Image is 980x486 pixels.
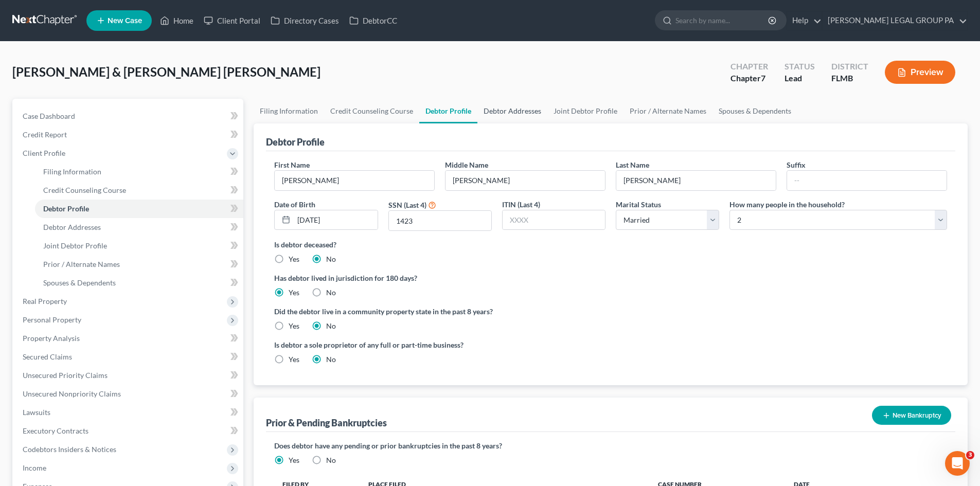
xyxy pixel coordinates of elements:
label: No [326,254,336,264]
span: Debtor Addresses [43,223,101,231]
div: Chapter [730,73,768,84]
label: No [326,287,336,298]
div: Prior & Pending Bankruptcies [266,417,387,429]
span: Debtor Profile [43,204,89,213]
label: ITIN (Last 4) [502,199,540,210]
a: Unsecured Nonpriority Claims [14,385,243,403]
input: -- [616,171,776,190]
input: XXXX [503,210,605,230]
label: Middle Name [445,159,488,170]
label: Date of Birth [274,199,315,210]
a: DebtorCC [344,11,402,30]
a: Spouses & Dependents [35,274,243,292]
label: No [326,455,336,465]
label: Yes [289,321,299,331]
a: Debtor Profile [35,200,243,218]
span: Spouses & Dependents [43,278,116,287]
a: Client Portal [199,11,265,30]
div: District [831,61,868,73]
a: Property Analysis [14,329,243,348]
a: Prior / Alternate Names [623,99,712,123]
div: Chapter [730,61,768,73]
a: Debtor Addresses [477,99,547,123]
span: Executory Contracts [23,426,88,435]
span: [PERSON_NAME] & [PERSON_NAME] [PERSON_NAME] [12,64,320,79]
label: No [326,321,336,331]
a: Help [787,11,822,30]
div: Lead [785,73,815,84]
label: Is debtor deceased? [274,239,947,250]
input: -- [275,171,434,190]
input: M.I [446,171,605,190]
label: How many people in the household? [729,199,845,210]
input: MM/DD/YYYY [294,210,377,230]
span: Filing Information [43,167,101,176]
div: FLMB [831,73,868,84]
a: Secured Claims [14,348,243,366]
label: Suffix [787,159,806,170]
label: Last Name [616,159,649,170]
iframe: Intercom live chat [945,451,970,476]
span: Unsecured Priority Claims [23,371,108,380]
a: [PERSON_NAME] LEGAL GROUP PA [823,11,967,30]
label: Yes [289,354,299,365]
span: 3 [966,451,974,459]
a: Lawsuits [14,403,243,422]
input: -- [787,171,947,190]
a: Spouses & Dependents [712,99,797,123]
label: Yes [289,287,299,298]
label: Has debtor lived in jurisdiction for 180 days? [274,273,947,283]
span: Property Analysis [23,334,80,343]
button: Preview [885,61,955,84]
a: Credit Counseling Course [324,99,419,123]
span: Prior / Alternate Names [43,260,120,268]
label: No [326,354,336,365]
label: First Name [274,159,310,170]
label: Did the debtor live in a community property state in the past 8 years? [274,306,947,317]
span: Personal Property [23,315,81,324]
div: Status [785,61,815,73]
a: Filing Information [35,163,243,181]
span: Real Property [23,297,67,305]
span: New Case [108,17,142,25]
button: New Bankruptcy [872,406,951,425]
label: Yes [289,254,299,264]
input: Search by name... [675,11,770,30]
label: Does debtor have any pending or prior bankruptcies in the past 8 years? [274,440,947,451]
a: Executory Contracts [14,422,243,440]
span: Lawsuits [23,408,50,417]
a: Case Dashboard [14,107,243,125]
a: Joint Debtor Profile [35,237,243,255]
a: Home [155,11,199,30]
span: Client Profile [23,149,65,157]
a: Debtor Profile [419,99,477,123]
a: Credit Counseling Course [35,181,243,200]
label: Yes [289,455,299,465]
span: Credit Report [23,130,67,139]
a: Joint Debtor Profile [547,99,623,123]
span: Unsecured Nonpriority Claims [23,389,121,398]
span: Joint Debtor Profile [43,241,107,250]
a: Unsecured Priority Claims [14,366,243,385]
a: Debtor Addresses [35,218,243,237]
input: XXXX [389,211,491,230]
span: Codebtors Insiders & Notices [23,445,116,454]
span: 7 [761,73,765,83]
span: Credit Counseling Course [43,186,126,194]
label: Is debtor a sole proprietor of any full or part-time business? [274,339,605,350]
span: Secured Claims [23,352,72,361]
a: Filing Information [254,99,324,123]
a: Directory Cases [265,11,344,30]
label: Marital Status [616,199,661,210]
span: Income [23,463,46,472]
span: Case Dashboard [23,112,75,120]
label: SSN (Last 4) [388,200,426,210]
div: Debtor Profile [266,136,325,148]
a: Credit Report [14,125,243,144]
a: Prior / Alternate Names [35,255,243,274]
